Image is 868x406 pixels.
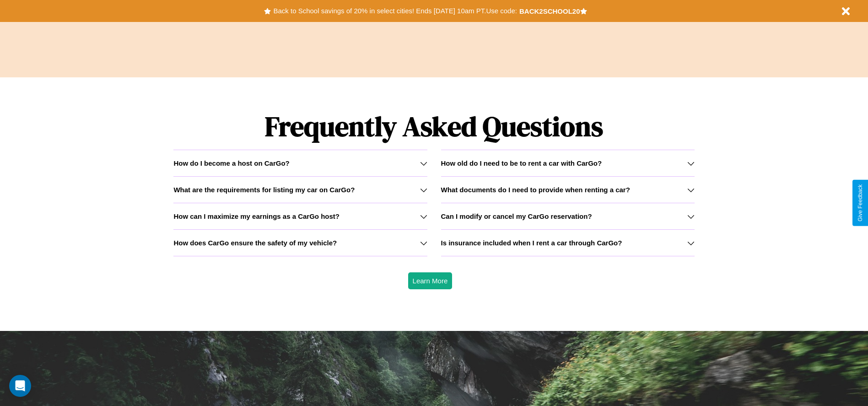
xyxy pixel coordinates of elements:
[519,7,580,15] b: BACK2SCHOOL20
[173,212,340,220] h3: How can I maximize my earnings as a CarGo host?
[441,212,592,220] h3: Can I modify or cancel my CarGo reservation?
[173,186,355,194] h3: What are the requirements for listing my car on CarGo?
[441,239,622,247] h3: Is insurance included when I rent a car through CarGo?
[9,375,31,397] div: Open Intercom Messenger
[173,159,289,167] h3: How do I become a host on CarGo?
[441,159,602,167] h3: How old do I need to be to rent a car with CarGo?
[173,239,337,247] h3: How does CarGo ensure the safety of my vehicle?
[441,186,630,194] h3: What documents do I need to provide when renting a car?
[857,184,863,222] div: Give Feedback
[173,103,694,150] h1: Frequently Asked Questions
[271,5,519,17] button: Back to School savings of 20% in select cities! Ends [DATE] 10am PT.Use code:
[408,272,453,289] button: Learn More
